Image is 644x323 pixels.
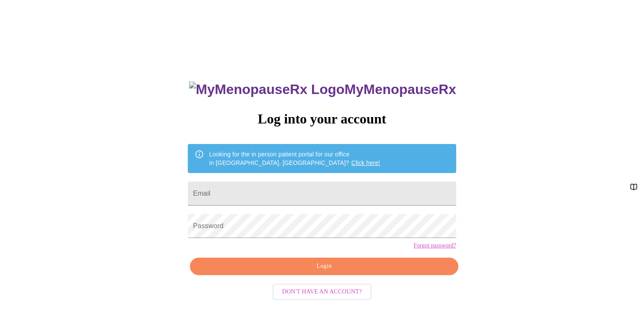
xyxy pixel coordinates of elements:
[188,111,456,127] h3: Log into your account
[271,288,373,295] a: Don't have an account?
[209,147,380,170] div: Looking for the in person patient portal for our office in [GEOGRAPHIC_DATA], [GEOGRAPHIC_DATA]?
[190,258,458,275] button: Login
[282,287,362,297] span: Don't have an account?
[200,261,448,272] span: Login
[189,82,344,97] img: MyMenopauseRx Logo
[273,284,371,300] button: Don't have an account?
[351,159,380,166] a: Click here!
[414,242,456,249] a: Forgot password?
[189,82,456,97] h3: MyMenopauseRx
